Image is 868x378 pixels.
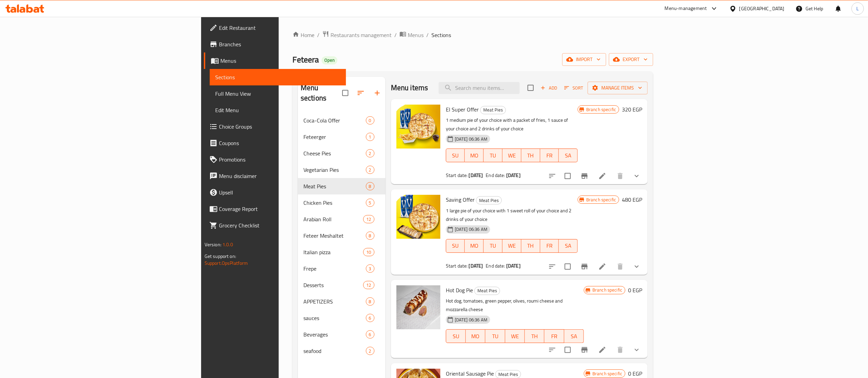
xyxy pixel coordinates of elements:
[484,239,502,253] button: TU
[446,285,473,295] span: Hot Dog Pie
[633,172,641,180] svg: Show Choices
[303,281,363,289] span: Desserts
[204,151,346,168] a: Promotions
[215,73,340,81] span: Sections
[363,216,374,223] span: 12
[219,221,340,229] span: Grocery Checklist
[303,116,366,125] span: Coca-Cola Offer
[298,194,385,211] div: Chicken Pies5
[486,171,505,180] span: End date:
[391,83,428,93] h2: Menu items
[452,226,490,233] span: [DATE] 06:36 AM
[366,166,374,174] div: items
[219,24,340,32] span: Edit Restaurant
[219,155,340,164] span: Promotions
[612,258,628,275] button: delete
[560,169,575,183] span: Select to update
[366,331,374,338] span: 6
[538,83,560,93] span: Add item
[449,331,463,341] span: SU
[502,239,521,253] button: WE
[468,331,483,341] span: MO
[465,149,484,162] button: MO
[366,298,374,305] span: 8
[303,347,366,355] span: seafood
[563,83,585,93] button: Sort
[303,314,366,322] span: sauces
[484,149,502,162] button: TU
[292,31,653,39] nav: breadcrumb
[352,85,369,101] span: Sort sections
[366,348,374,354] span: 2
[366,347,374,355] div: items
[408,31,424,39] span: Menus
[210,102,346,118] a: Edit Menu
[303,297,366,306] span: APPETIZERS
[298,293,385,310] div: APPETIZERS8
[544,168,560,184] button: sort-choices
[366,117,374,124] span: 0
[576,342,593,358] button: Branch-specific-item
[593,84,642,92] span: Manage items
[476,197,501,204] span: Meat Pies
[446,329,466,343] button: SU
[506,261,521,270] b: [DATE]
[449,241,462,251] span: SU
[544,258,560,275] button: sort-choices
[446,239,465,253] button: SU
[396,195,440,239] img: Saving Offer
[446,206,578,224] p: 1 large pie of your choice with 1 sweet roll of your choice and 2 drinks of your choice
[562,53,606,66] button: import
[204,135,346,151] a: Coupons
[205,252,236,261] span: Get support on:
[298,260,385,277] div: Frepe3
[559,239,578,253] button: SA
[576,258,593,275] button: Branch-specific-item
[322,31,392,39] a: Restaurants management
[366,297,374,306] div: items
[205,240,221,249] span: Version:
[628,168,645,184] button: show more
[366,116,374,125] div: items
[540,84,558,92] span: Add
[205,259,248,268] a: Support.OpsPlatform
[465,239,484,253] button: MO
[220,57,340,65] span: Menus
[331,31,392,39] span: Restaurants management
[486,261,505,270] span: End date:
[474,287,500,295] div: Meat Pies
[467,151,481,161] span: MO
[560,259,575,274] span: Select to update
[562,241,575,251] span: SA
[204,118,346,135] a: Choice Groups
[366,232,374,240] div: items
[303,264,366,273] span: Frepe
[394,31,397,39] li: /
[400,31,424,39] a: Menus
[366,265,374,272] span: 3
[544,342,560,358] button: sort-choices
[366,134,374,140] span: 1
[588,82,648,94] button: Manage items
[215,90,340,98] span: Full Menu View
[303,248,363,256] div: Italian pizza
[524,241,537,251] span: TH
[219,40,340,48] span: Branches
[583,197,619,203] span: Branch specific
[739,5,785,12] div: [GEOGRAPHIC_DATA]
[505,241,519,251] span: WE
[628,342,645,358] button: show more
[583,106,619,113] span: Branch specific
[363,248,374,256] div: items
[609,53,653,66] button: export
[303,133,366,141] span: Feteerger
[303,199,366,207] div: Chicken Pies
[366,199,374,207] div: items
[204,217,346,234] a: Grocery Checklist
[303,166,366,174] span: Vegetarian Pies
[431,31,451,39] span: Sections
[366,314,374,322] div: items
